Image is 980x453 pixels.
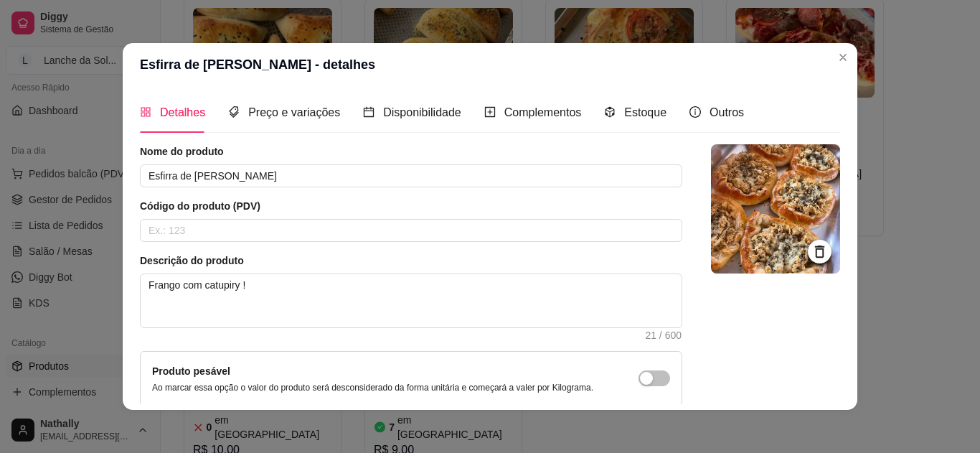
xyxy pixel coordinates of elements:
span: code-sandbox [604,106,616,118]
button: Close [831,46,854,69]
input: Ex.: 123 [140,219,682,242]
label: Produto pesável [152,365,230,377]
span: Estoque [624,106,666,118]
img: logo da loja [711,144,840,274]
p: Ao marcar essa opção o valor do produto será desconsiderado da forma unitária e começará a valer ... [152,382,593,393]
article: Código do produto (PDV) [140,199,682,213]
input: Ex.: Hamburguer de costela [140,164,682,187]
span: Outros [710,106,744,118]
article: Descrição do produto [140,253,682,268]
textarea: Frango com catupiry ! [141,274,682,327]
span: Complementos [504,106,582,118]
span: plus-square [484,106,496,118]
span: Preço e variações [248,106,340,118]
span: tags [228,106,240,118]
article: Nome do produto [140,144,682,159]
span: calendar [363,106,374,118]
span: Disponibilidade [383,106,461,118]
span: info-circle [689,106,701,118]
span: Detalhes [160,106,205,118]
header: Esfirra de [PERSON_NAME] - detalhes [123,43,857,86]
span: appstore [140,106,151,118]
